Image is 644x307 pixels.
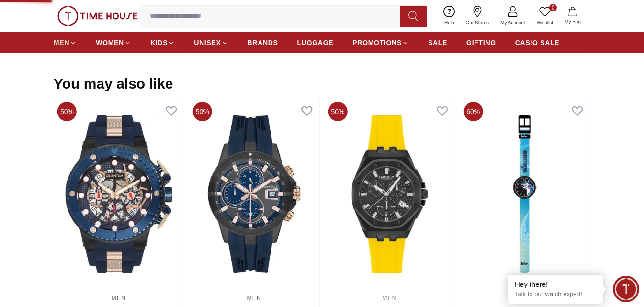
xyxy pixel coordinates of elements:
[297,38,334,47] span: LUGGAGE
[533,19,557,26] span: Wishlist
[466,34,496,51] a: GIFTING
[57,102,77,121] span: 50%
[189,98,319,290] img: Quantum Men's Grey Dial Chronograph Watch - HNG893.069
[561,18,585,25] span: My Bag
[463,102,483,121] span: 60%
[248,34,278,51] a: BRANDS
[515,280,596,289] div: Hey there!
[352,38,402,47] span: PROMOTIONS
[460,98,590,290] img: Lee Cooper Kids Analog Black Dial Watch - LC.K.3.659
[328,102,348,121] span: 50%
[194,34,228,51] a: UNISEX
[54,34,77,51] a: MEN
[466,38,496,47] span: GIFTING
[439,4,460,28] a: Help
[247,295,261,302] a: MEN
[54,38,69,47] span: MEN
[325,98,455,290] img: Quantum Men's Chronograph Gun Dial Watch - HNG949.652
[297,34,334,51] a: LUGGAGE
[441,19,458,26] span: Help
[497,19,529,26] span: My Account
[460,4,495,28] a: Our Stores
[549,4,557,11] span: 0
[150,34,175,51] a: KIDS
[193,102,212,121] span: 50%
[150,38,168,47] span: KIDS
[515,34,560,51] a: CASIO SALE
[352,34,409,51] a: PROMOTIONS
[462,19,493,26] span: Our Stores
[559,5,587,27] button: My Bag
[96,38,124,47] span: WOMEN
[57,6,138,26] img: ...
[112,295,126,302] a: MEN
[382,295,396,302] a: MEN
[515,290,596,298] p: Talk to our watch expert!
[531,4,559,28] a: 0Wishlist
[515,38,560,47] span: CASIO SALE
[194,38,221,47] span: UNISEX
[613,276,639,302] div: Chat Widget
[248,38,278,47] span: BRANDS
[428,34,447,51] a: SALE
[428,38,447,47] span: SALE
[54,98,184,290] img: Quantum Men's Blue Dial Chronograph Watch - HNG535.059
[96,34,131,51] a: WOMEN
[54,75,173,92] h2: You may also like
